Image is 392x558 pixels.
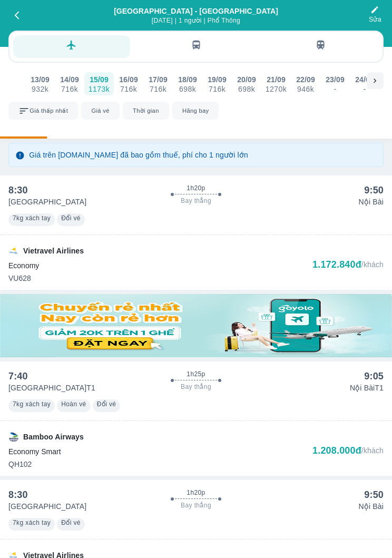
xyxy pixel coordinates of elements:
[8,260,84,271] span: Economy
[362,14,388,25] span: Sửa
[23,246,84,256] p: Vietravel Airlines
[89,85,110,93] div: 1173k
[61,400,86,408] span: Hoàn vé
[23,432,84,442] p: Bamboo Airways
[31,85,49,93] div: 932k
[133,107,159,114] span: Thời gian
[8,446,84,457] span: Economy Smart
[8,197,86,207] p: [GEOGRAPHIC_DATA]
[182,107,209,114] span: Hãng bay
[179,85,197,93] div: 698k
[208,74,227,85] div: 19/09
[61,214,81,222] span: Đổi vé
[30,107,68,114] span: Giá thấp nhất
[267,74,286,85] div: 21/09
[13,519,51,526] span: 7kg xách tay
[60,74,79,85] div: 14/09
[358,2,392,29] button: Sửa
[8,273,84,283] span: VU628
[187,370,205,378] span: 1h25p
[9,32,383,62] div: transportation tabs
[312,445,361,456] div: 1.208.000đ
[238,85,256,93] div: 698k
[350,383,384,393] p: Nội Bài T1
[361,259,384,270] p: /khách
[361,445,384,456] p: /khách
[187,184,205,192] span: 1h20p
[8,459,84,469] span: QH102
[13,214,51,222] span: 7kg xách tay
[61,519,81,526] span: Đổi vé
[91,107,109,114] span: Giá vé
[297,85,315,93] div: 946k
[13,400,51,408] span: 7kg xách tay
[97,400,116,408] span: Đổi vé
[296,74,315,85] div: 22/09
[120,85,138,93] div: 716k
[359,197,384,207] p: Nội Bài
[356,85,374,93] div: -
[208,85,226,93] div: 716k
[237,74,256,85] div: 20/09
[326,74,345,85] div: 23/09
[7,102,385,128] div: scrollable sort and filters
[8,501,86,512] p: [GEOGRAPHIC_DATA]
[31,74,50,85] div: 13/09
[187,488,205,497] span: 1h20p
[61,85,79,93] div: 716k
[326,85,344,93] div: -
[359,501,384,512] p: Nội Bài
[149,85,167,93] div: 716k
[119,74,138,85] div: 16/09
[312,259,361,270] div: 1.172.840đ
[90,74,109,85] div: 15/09
[114,6,278,16] div: [GEOGRAPHIC_DATA] - [GEOGRAPHIC_DATA]
[178,74,197,85] div: 18/09
[355,74,374,85] div: 24/09
[152,16,240,25] span: [DATE] | 1 người | Phổ Thông
[266,85,287,93] div: 1270k
[149,74,168,85] div: 17/09
[29,150,248,160] p: Giá trên [DOMAIN_NAME] đã bao gồm thuế, phí cho 1 người lớn
[8,383,95,393] p: [GEOGRAPHIC_DATA] T1
[25,72,367,95] div: scrollable day and price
